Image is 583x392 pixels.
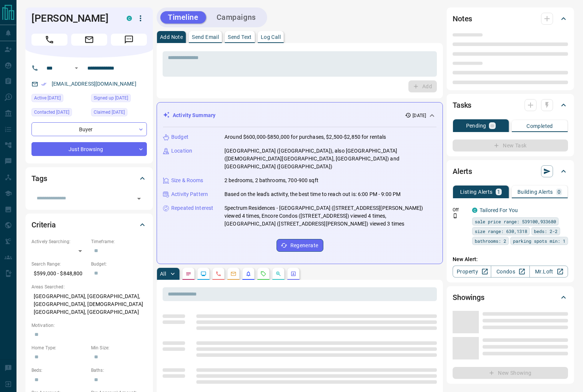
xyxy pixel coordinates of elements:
span: Email [71,34,107,46]
div: Tags [31,169,147,187]
p: Actively Searching: [31,238,87,245]
button: Timeline [160,11,206,24]
a: Property [453,266,491,278]
h2: Alerts [453,165,472,177]
span: beds: 2-2 [534,227,558,235]
svg: Push Notification Only [453,213,458,218]
p: Send Text [228,34,252,40]
p: Activity Pattern [171,190,208,198]
p: Log Call [261,34,281,40]
p: 0 [558,189,561,195]
span: sale price range: 539100,933680 [475,218,556,225]
div: Showings [453,288,568,306]
h2: Tags [31,172,47,184]
button: Open [134,193,144,204]
p: Search Range: [31,261,87,267]
span: Signed up [DATE] [94,94,128,102]
p: Budget: [91,261,147,267]
svg: Agent Actions [290,271,296,277]
p: Budget [171,133,188,141]
p: Based on the lead's activity, the best time to reach out is: 6:00 PM - 9:00 PM [224,190,401,198]
p: Around $600,000-$850,000 for purchases, $2,500-$2,850 for rentals [224,133,386,141]
div: Alerts [453,162,568,180]
div: Fri Feb 28 2025 [91,108,147,119]
svg: Listing Alerts [245,271,251,277]
p: [GEOGRAPHIC_DATA], [GEOGRAPHIC_DATA], [GEOGRAPHIC_DATA], [DEMOGRAPHIC_DATA][GEOGRAPHIC_DATA], [GE... [31,290,147,318]
button: Campaigns [209,11,263,24]
svg: Opportunities [275,271,281,277]
span: Contacted [DATE] [34,108,69,116]
span: bathrooms: 2 [475,237,506,245]
p: 2 bedrooms, 2 bathrooms, 700-900 sqft [224,177,318,184]
p: Baths: [91,367,147,374]
div: Thu Oct 09 2025 [31,94,87,104]
p: All [160,271,166,276]
svg: Calls [215,271,221,277]
div: Tasks [453,96,568,114]
p: Activity Summary [173,111,215,119]
h2: Criteria [31,219,56,231]
p: Building Alerts [517,189,553,195]
p: 1 [497,189,500,195]
svg: Emails [230,271,236,277]
div: Thu Oct 09 2025 [31,108,87,119]
div: condos.ca [127,16,132,21]
div: Buyer [31,122,147,136]
svg: Requests [260,271,266,277]
h2: Notes [453,13,472,25]
p: Spectrum Residences - [GEOGRAPHIC_DATA] ([STREET_ADDRESS][PERSON_NAME]) viewed 4 times, Encore Co... [224,204,437,228]
p: Min Size: [91,344,147,351]
div: Just Browsing [31,142,147,156]
a: Condos [491,266,529,278]
p: Home Type: [31,344,87,351]
p: Repeated Interest [171,204,213,212]
div: condos.ca [472,208,477,213]
p: Timeframe: [91,238,147,245]
svg: Email Verified [41,82,46,87]
a: [EMAIL_ADDRESS][DOMAIN_NAME] [52,81,136,87]
p: New Alert: [453,255,568,263]
span: Claimed [DATE] [94,108,125,116]
p: Off [453,206,468,213]
button: Open [72,64,81,73]
a: Tailored For You [480,207,518,213]
h1: [PERSON_NAME] [31,12,115,24]
p: [DATE] [413,112,426,119]
span: Call [31,34,67,46]
div: Activity Summary[DATE] [163,108,437,122]
div: Criteria [31,216,147,234]
div: Thu Jul 09 2020 [91,94,147,104]
svg: Notes [185,271,191,277]
span: size range: 630,1318 [475,227,527,235]
p: Send Email [192,34,219,40]
div: Notes [453,10,568,28]
p: $599,000 - $848,800 [31,267,87,280]
p: Motivation: [31,322,147,329]
p: Size & Rooms [171,177,203,184]
button: Regenerate [277,239,323,252]
a: Mr.Loft [529,266,568,278]
p: Add Note [160,34,183,40]
p: Pending [466,123,486,128]
svg: Lead Browsing Activity [200,271,206,277]
p: Areas Searched: [31,284,147,290]
span: Message [111,34,147,46]
h2: Showings [453,291,484,303]
h2: Tasks [453,99,471,111]
span: Active [DATE] [34,94,61,102]
p: [GEOGRAPHIC_DATA] ([GEOGRAPHIC_DATA]), also [GEOGRAPHIC_DATA] ([DEMOGRAPHIC_DATA][GEOGRAPHIC_DATA... [224,147,437,171]
p: Completed [526,123,553,129]
p: Beds: [31,367,87,374]
span: parking spots min: 1 [513,237,565,245]
p: Location [171,147,192,155]
p: Listing Alerts [460,189,493,195]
